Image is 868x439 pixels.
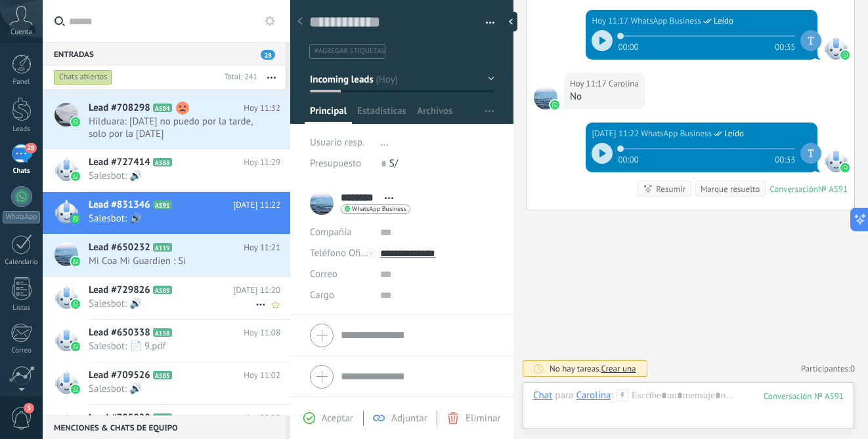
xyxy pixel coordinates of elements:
span: Adjuntar [391,412,427,425]
span: Hoy 11:32 [244,102,280,115]
span: A119 [153,243,172,252]
span: para [555,389,573,402]
button: Correo [310,264,337,285]
span: Salesbot: 🔊 [89,297,255,310]
div: Chats [3,167,41,176]
span: Hoy 11:29 [244,156,280,169]
span: [DATE] 11:22 [233,199,280,212]
img: waba.svg [71,342,80,351]
span: #agregar etiquetas [315,47,385,56]
a: Lead #708298 A584 Hoy 11:32 Hilduara: [DATE] no puedo por la tarde, solo por la [DATE] [43,95,290,149]
span: A158 [153,328,172,337]
span: Carolina [534,86,557,109]
img: waba.svg [550,100,559,109]
span: Lead #708298 [89,102,150,115]
span: Salesbot: 🔊 [89,383,255,395]
div: Marque resuelto [701,183,760,195]
div: Calendario [3,258,41,267]
img: waba.svg [71,172,80,181]
span: 00:35 [775,41,795,51]
img: waba.svg [71,299,80,309]
a: Lead #729826 A589 [DATE] 11:20 Salesbot: 🔊 [43,277,290,319]
div: Leads [3,125,41,134]
div: Listas [3,304,41,313]
button: Teléfono Oficina [310,243,370,264]
img: waba.svg [71,257,80,266]
span: 28 [261,50,275,60]
span: Teléfono Oficina [310,247,378,259]
span: A584 [153,104,172,112]
div: Conversación [770,183,818,195]
span: Lead #785020 [89,411,150,425]
span: Hoy 11:21 [244,241,280,254]
a: Lead #831346 A591 [DATE] 11:22 Salesbot: 🔊 [43,192,290,234]
span: : [611,389,613,402]
span: Lead #729826 [89,284,150,297]
div: 591 [764,391,844,402]
span: Leído [714,14,733,28]
div: № A591 [818,183,848,195]
span: 00:33 [775,153,795,164]
div: Usuario resp. [310,132,371,153]
div: Correo [3,347,41,355]
div: Carolina [576,389,611,401]
div: Menciones & Chats de equipo [43,415,286,439]
span: Hoy 11:02 [244,369,280,382]
div: Panel [3,78,41,86]
span: 3 [24,403,34,413]
div: No [570,90,639,104]
span: Hoy 09:22 [244,411,280,425]
span: WhatsApp Business [630,14,701,28]
span: ... [381,136,389,149]
span: Cargo [310,290,334,300]
a: Lead #727414 A588 Hoy 11:29 Salesbot: 🔊 [43,149,290,191]
div: Presupuesto [310,153,371,174]
span: 00:00 [618,41,638,51]
img: waba.svg [840,50,850,60]
span: Aceptar [322,412,353,425]
div: [DATE] 11:22 [592,127,641,140]
a: Lead #650338 A158 Hoy 11:08 Salesbot: 📄 9.pdf [43,320,290,362]
img: waba.svg [840,163,850,172]
div: No hay tareas. [550,363,636,374]
div: Resumir [656,183,685,195]
img: waba.svg [71,117,80,126]
span: A590 [153,413,172,422]
span: Hoy 11:08 [244,326,280,339]
div: Hoy 11:17 [592,14,630,28]
span: Lead #709526 [89,369,150,382]
a: Lead #650232 A119 Hoy 11:21 Mi Coa Mi Guardien : Si [43,235,290,277]
span: Hilduara: [DATE] no puedo por la tarde, solo por la [DATE] [89,115,255,140]
span: 28 [25,143,36,153]
span: Crear una [601,363,636,374]
div: Compañía [310,222,370,243]
span: Mi Coa Mi Guardien : Si [89,255,255,267]
span: Carolina [609,77,639,90]
span: Salesbot: 🔊 [89,212,255,225]
span: Archivos [417,105,452,124]
span: Lead #650232 [89,241,150,254]
span: Correo [310,268,337,280]
a: Participantes:0 [801,363,855,374]
span: [DATE] 11:20 [233,284,280,297]
span: WhatsApp Business [641,127,712,140]
span: WhatsApp Business [352,206,406,212]
div: Cargo [310,285,370,306]
span: Salesbot: 🔊 [89,170,255,182]
span: WhatsApp Business [824,149,848,172]
span: S/ [389,157,398,170]
div: WhatsApp [3,211,40,223]
div: Ocultar [504,12,517,31]
span: Lead #831346 [89,199,150,212]
span: Estadísticas [357,105,406,124]
a: Lead #709526 A585 Hoy 11:02 Salesbot: 🔊 [43,362,290,404]
span: Leído [724,127,744,140]
span: Lead #650338 [89,326,150,339]
span: A589 [153,286,172,294]
span: Presupuesto [310,157,361,170]
span: A585 [153,371,172,379]
span: 00:00 [618,153,638,164]
span: Principal [310,105,347,124]
span: Salesbot: 📄 9.pdf [89,340,255,353]
div: Chats abiertos [54,69,112,85]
